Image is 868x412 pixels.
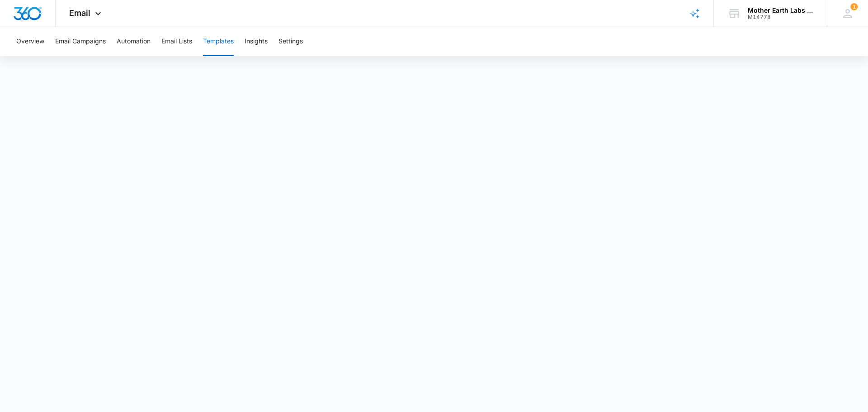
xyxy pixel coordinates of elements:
button: Email Campaigns [55,27,106,56]
button: Overview [16,27,44,56]
button: Email Lists [161,27,192,56]
div: account id [748,14,814,20]
span: 1 [850,3,858,10]
span: Email [69,8,90,18]
button: Insights [245,27,268,56]
button: Templates [203,27,234,56]
button: Settings [278,27,303,56]
div: account name [748,7,814,14]
div: notifications count [850,3,858,10]
button: Automation [117,27,151,56]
